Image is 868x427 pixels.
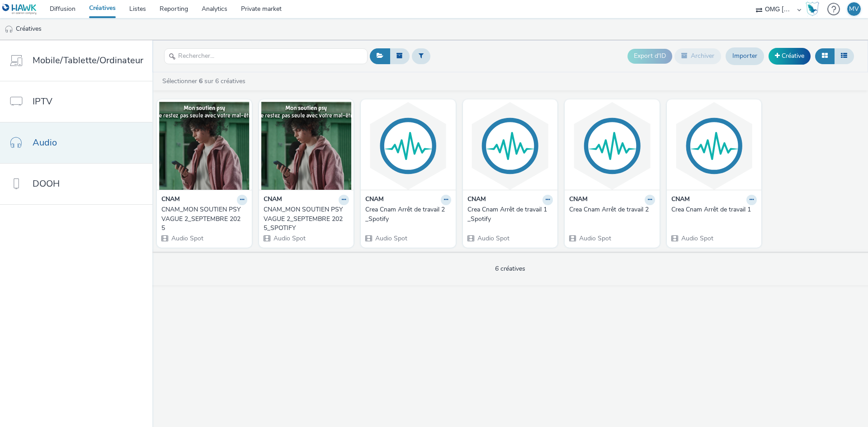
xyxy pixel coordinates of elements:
[365,205,448,224] div: Crea Cnam Arrêt de travail 2_Spotify
[161,205,247,233] a: CNAM_MON SOUTIEN PSY VAGUE 2_SEPTEMBRE 2025
[273,234,306,243] span: Audio Spot
[627,49,672,63] button: Export d'ID
[5,25,14,34] img: audio
[199,77,203,85] strong: 6
[467,195,486,205] strong: CNAM
[161,205,244,233] div: CNAM_MON SOUTIEN PSY VAGUE 2_SEPTEMBRE 2025
[374,234,407,243] span: Audio Spot
[675,48,721,64] button: Archiver
[806,2,819,16] img: Hawk Academy
[33,54,143,67] span: Mobile/Tablette/Ordinateur
[569,205,651,214] div: Crea Cnam Arrêt de travail 2
[815,48,835,64] button: Grille
[33,95,52,108] span: IPTV
[578,234,611,243] span: Audio Spot
[569,205,655,214] a: Crea Cnam Arrêt de travail 2
[33,177,60,190] span: DOOH
[567,102,657,190] img: Crea Cnam Arrêt de travail 2 visual
[264,205,349,233] a: CNAM_MON SOUTIEN PSY VAGUE 2_SEPTEMBRE 2025_SPOTIFY
[2,4,37,15] img: undefined Logo
[769,48,811,64] a: Créative
[671,195,690,205] strong: CNAM
[264,195,282,205] strong: CNAM
[806,2,823,16] a: Hawk Academy
[476,234,509,243] span: Audio Spot
[161,195,180,205] strong: CNAM
[164,48,368,64] input: Rechercher...
[669,102,759,190] img: Crea Cnam Arrêt de travail 1 visual
[834,48,854,64] button: Liste
[33,136,57,149] span: Audio
[726,47,764,65] a: Importer
[680,234,713,243] span: Audio Spot
[365,195,384,205] strong: CNAM
[467,205,550,224] div: Crea Cnam Arrêt de travail 1_Spotify
[264,205,346,233] div: CNAM_MON SOUTIEN PSY VAGUE 2_SEPTEMBRE 2025_SPOTIFY
[467,205,553,224] a: Crea Cnam Arrêt de travail 1_Spotify
[365,205,451,224] a: Crea Cnam Arrêt de travail 2_Spotify
[671,205,757,214] a: Crea Cnam Arrêt de travail 1
[170,234,203,243] span: Audio Spot
[495,264,525,273] span: 6 créatives
[671,205,754,214] div: Crea Cnam Arrêt de travail 1
[849,2,859,16] div: MV
[363,102,453,190] img: Crea Cnam Arrêt de travail 2_Spotify visual
[161,77,249,85] a: Sélectionner sur 6 créatives
[465,102,556,190] img: Crea Cnam Arrêt de travail 1_Spotify visual
[569,195,588,205] strong: CNAM
[159,102,250,190] img: CNAM_MON SOUTIEN PSY VAGUE 2_SEPTEMBRE 2025 visual
[261,102,352,190] img: CNAM_MON SOUTIEN PSY VAGUE 2_SEPTEMBRE 2025_SPOTIFY visual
